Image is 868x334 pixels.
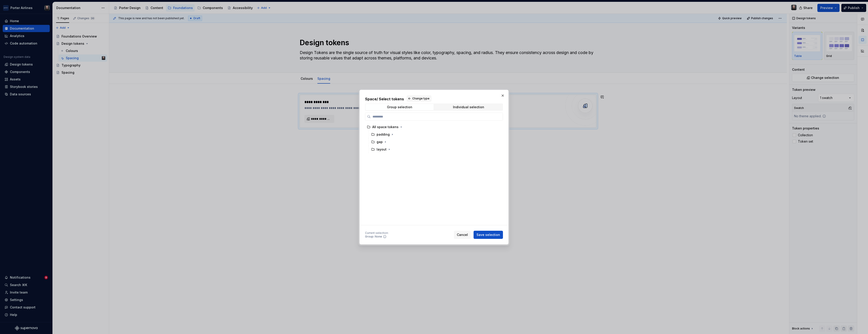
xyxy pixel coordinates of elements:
[365,95,503,102] h2: Space / Select tokens
[407,95,432,102] button: Change type
[412,97,429,100] span: Change type
[474,231,503,239] button: Save selection
[377,132,390,137] div: padding
[476,233,500,237] span: Save selection
[372,125,399,129] div: All space tokens
[387,105,412,109] div: Group selection
[377,140,383,144] div: gap
[453,105,484,109] div: Individual selection
[377,147,387,152] div: layout
[365,231,389,235] div: Current selection :
[365,235,382,238] div: Group: None
[454,231,471,239] button: Cancel
[457,233,468,237] span: Cancel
